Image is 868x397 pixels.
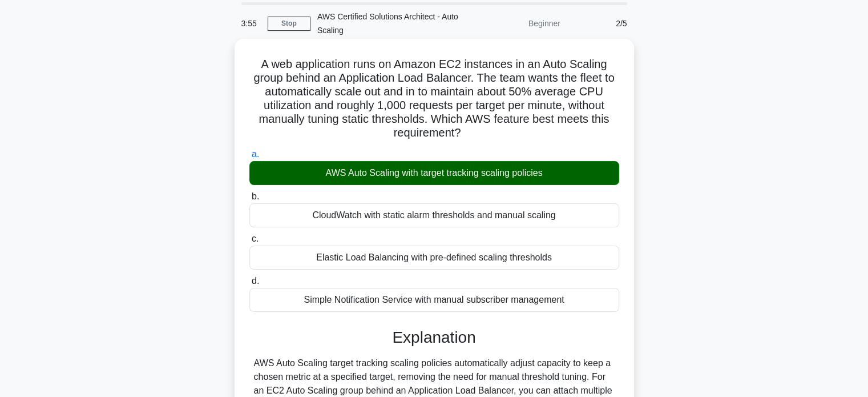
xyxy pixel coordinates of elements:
span: a. [252,149,259,159]
a: Stop [268,17,310,31]
span: b. [252,191,259,201]
div: 2/5 [567,12,634,35]
h5: A web application runs on Amazon EC2 instances in an Auto Scaling group behind an Application Loa... [248,57,620,141]
div: AWS Certified Solutions Architect - Auto Scaling [310,5,467,42]
div: Elastic Load Balancing with pre-defined scaling thresholds [249,246,619,270]
h3: Explanation [256,328,612,347]
div: CloudWatch with static alarm thresholds and manual scaling [249,203,619,227]
div: AWS Auto Scaling with target tracking scaling policies [249,161,619,185]
span: d. [252,276,259,286]
div: Simple Notification Service with manual subscriber management [249,288,619,312]
div: Beginner [467,12,567,35]
span: c. [252,234,259,243]
div: 3:55 [235,12,268,35]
